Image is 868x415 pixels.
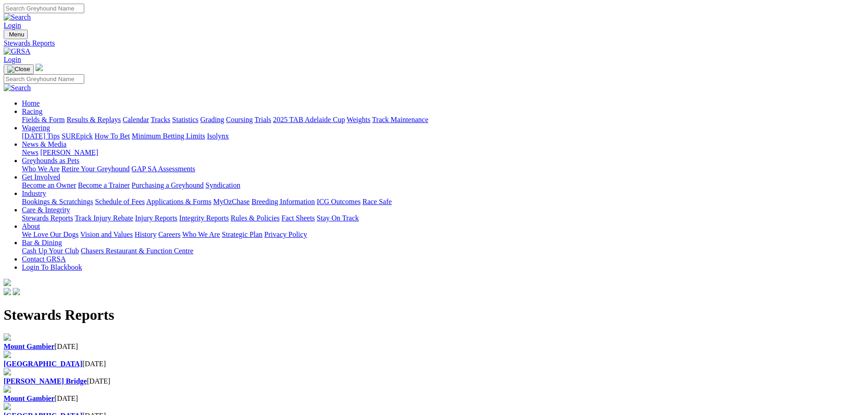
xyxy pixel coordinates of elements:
a: Integrity Reports [179,214,229,222]
a: Industry [22,190,46,197]
a: History [134,231,156,238]
a: Bookings & Scratchings [22,198,93,205]
a: Home [22,99,40,107]
a: Care & Integrity [22,206,70,214]
a: Breeding Information [252,198,315,205]
a: Isolynx [207,132,229,140]
a: [PERSON_NAME] Bridge [4,377,87,385]
a: Track Injury Rebate [75,214,133,222]
a: News & Media [22,140,67,148]
a: Statistics [172,116,199,123]
input: Search [4,4,84,13]
a: Minimum Betting Limits [132,132,205,140]
a: Rules & Policies [231,214,280,222]
div: [DATE] [4,360,864,368]
a: MyOzChase [213,198,250,205]
a: Privacy Policy [264,231,307,238]
div: Greyhounds as Pets [22,165,864,173]
div: Care & Integrity [22,214,864,222]
img: Search [4,13,31,21]
a: Results & Replays [67,116,121,123]
img: logo-grsa-white.png [36,64,43,71]
div: [DATE] [4,343,864,351]
a: Calendar [123,116,149,123]
a: News [22,149,38,156]
a: Grading [200,116,224,123]
div: Bar & Dining [22,247,864,255]
div: Wagering [22,132,864,140]
a: ICG Outcomes [317,198,360,205]
img: facebook.svg [4,288,11,295]
img: file-red.svg [4,403,11,410]
a: Track Maintenance [372,116,428,123]
a: Contact GRSA [22,255,66,263]
a: Tracks [151,116,170,123]
a: Greyhounds as Pets [22,157,79,164]
a: Weights [347,116,370,123]
button: Toggle navigation [4,64,34,74]
span: Menu [9,31,24,38]
div: Get Involved [22,181,864,190]
a: Strategic Plan [222,231,262,238]
a: Trials [254,116,271,123]
a: GAP SA Assessments [132,165,195,173]
a: Injury Reports [135,214,177,222]
a: How To Bet [95,132,130,140]
a: Fields & Form [22,116,65,123]
a: Who We Are [22,165,60,173]
a: Bar & Dining [22,239,62,246]
div: [DATE] [4,377,864,385]
a: Syndication [205,181,240,189]
a: About [22,222,40,230]
a: SUREpick [62,132,92,140]
a: Coursing [226,116,253,123]
a: Racing [22,108,42,115]
img: Close [7,66,30,73]
a: Careers [158,231,180,238]
a: We Love Our Dogs [22,231,78,238]
a: Schedule of Fees [95,198,144,205]
input: Search [4,74,84,84]
button: Toggle navigation [4,30,28,39]
h1: Stewards Reports [4,307,864,323]
img: GRSA [4,47,31,56]
a: Who We Are [182,231,220,238]
a: Login [4,21,21,29]
a: Vision and Values [80,231,133,238]
a: Become a Trainer [78,181,130,189]
a: Cash Up Your Club [22,247,79,255]
a: [DATE] Tips [22,132,60,140]
img: file-red.svg [4,333,11,341]
a: Login [4,56,21,63]
img: file-red.svg [4,385,11,393]
a: [GEOGRAPHIC_DATA] [4,360,82,368]
div: Industry [22,198,864,206]
a: Become an Owner [22,181,76,189]
a: Stewards Reports [4,39,864,47]
a: Mount Gambier [4,343,55,350]
a: Fact Sheets [282,214,315,222]
a: Wagering [22,124,50,132]
a: 2025 TAB Adelaide Cup [273,116,345,123]
img: file-red.svg [4,368,11,375]
img: logo-grsa-white.png [4,279,11,286]
div: [DATE] [4,395,864,403]
img: file-red.svg [4,351,11,358]
img: twitter.svg [13,288,20,295]
a: Applications & Forms [146,198,211,205]
div: Racing [22,116,864,124]
a: Get Involved [22,173,60,181]
a: Race Safe [362,198,391,205]
a: Stay On Track [317,214,359,222]
a: [PERSON_NAME] [40,149,98,156]
a: Chasers Restaurant & Function Centre [81,247,193,255]
a: Login To Blackbook [22,263,82,271]
a: Mount Gambier [4,395,55,402]
img: Search [4,84,31,92]
a: Retire Your Greyhound [62,165,130,173]
div: About [22,231,864,239]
